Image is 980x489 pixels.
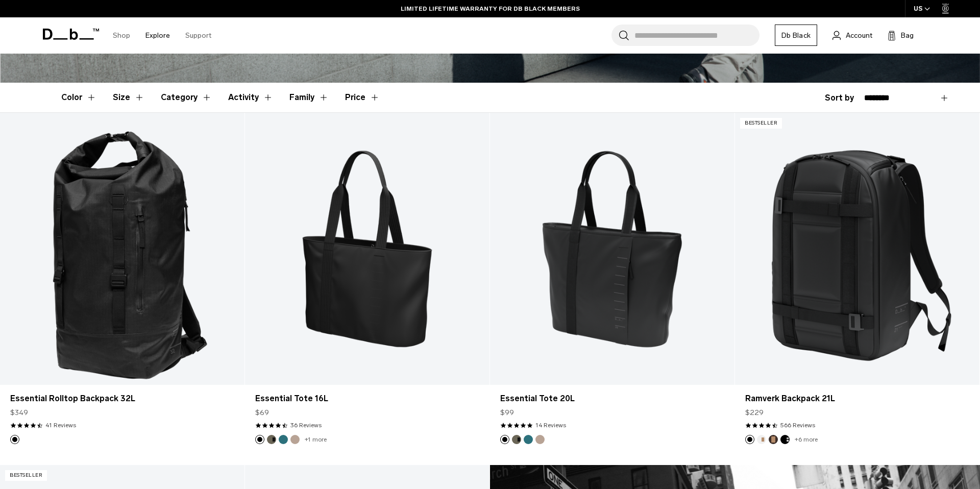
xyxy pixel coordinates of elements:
a: Essential Tote 20L [490,113,734,384]
button: Black Out [255,435,264,444]
span: Bag [901,30,914,41]
button: Charcoal Grey [780,435,790,444]
a: Ramverk Backpack 21L [745,393,969,405]
span: Account [846,30,872,41]
p: Bestseller [5,470,47,481]
button: Black Out [745,435,754,444]
button: Toggle Filter [61,83,96,112]
button: Bag [888,29,914,41]
button: Toggle Filter [113,83,144,112]
a: LIMITED LIFETIME WARRANTY FOR DB BLACK MEMBERS [401,4,580,13]
a: Explore [145,17,170,54]
span: $349 [10,407,28,418]
a: +1 more [305,436,327,443]
a: Essential Rolltop Backpack 32L [10,393,234,405]
a: Essential Tote 16L [245,113,489,384]
button: Toggle Price [345,83,380,112]
button: Black Out [500,435,509,444]
button: Oatmilk [757,435,766,444]
a: Essential Tote 16L [255,393,479,405]
a: Shop [113,17,130,54]
a: Support [185,17,211,54]
span: $229 [745,407,764,418]
a: Ramverk Backpack 21L [735,113,979,384]
p: Bestseller [740,118,782,129]
button: Espresso [769,435,778,444]
button: Fogbow Beige [290,435,300,444]
button: Fogbow Beige [535,435,545,444]
button: Toggle Filter [289,83,329,112]
a: 36 reviews [290,421,322,430]
button: Midnight Teal [279,435,288,444]
button: Black Out [10,435,19,444]
button: Midnight Teal [524,435,533,444]
a: Db Black [775,25,817,46]
a: 566 reviews [780,421,815,430]
button: Toggle Filter [161,83,212,112]
nav: Main Navigation [105,17,219,54]
a: Account [832,29,872,41]
a: Essential Tote 20L [500,393,724,405]
button: Forest Green [267,435,276,444]
button: Toggle Filter [228,83,273,112]
span: $99 [500,407,514,418]
span: $69 [255,407,269,418]
button: Forest Green [512,435,521,444]
a: 41 reviews [45,421,76,430]
a: 14 reviews [535,421,566,430]
a: +6 more [795,436,818,443]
